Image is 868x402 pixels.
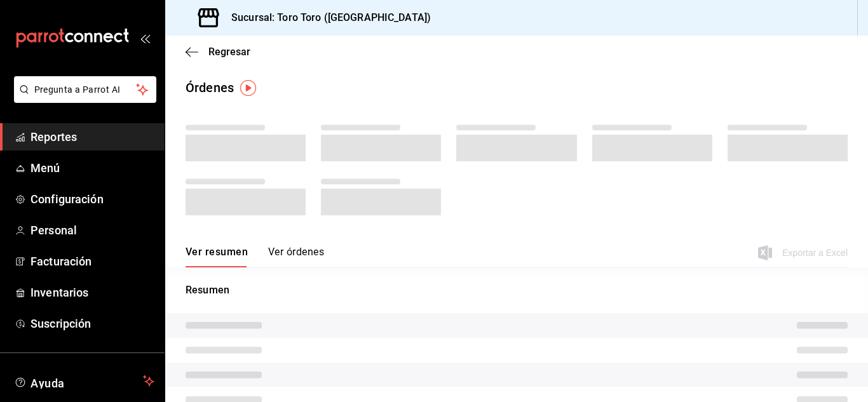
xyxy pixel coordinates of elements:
[14,76,156,103] button: Pregunta a Parrot AI
[140,33,150,43] button: open_drawer_menu
[186,246,248,267] button: Ver resumen
[31,315,154,332] span: Suscripción
[240,80,256,96] img: Tooltip marker
[31,222,154,239] span: Personal
[34,83,137,97] span: Pregunta a Parrot AI
[268,246,324,267] button: Ver órdenes
[31,373,138,389] span: Ayuda
[31,253,154,270] span: Facturación
[186,78,234,97] div: Órdenes
[31,159,154,177] span: Menú
[221,10,431,25] h3: Sucursal: Toro Toro ([GEOGRAPHIC_DATA])
[186,246,324,267] div: navigation tabs
[31,128,154,145] span: Reportes
[31,191,154,208] span: Configuración
[186,46,250,58] button: Regresar
[208,46,250,58] span: Regresar
[31,284,154,301] span: Inventarios
[186,283,848,298] p: Resumen
[9,92,156,105] a: Pregunta a Parrot AI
